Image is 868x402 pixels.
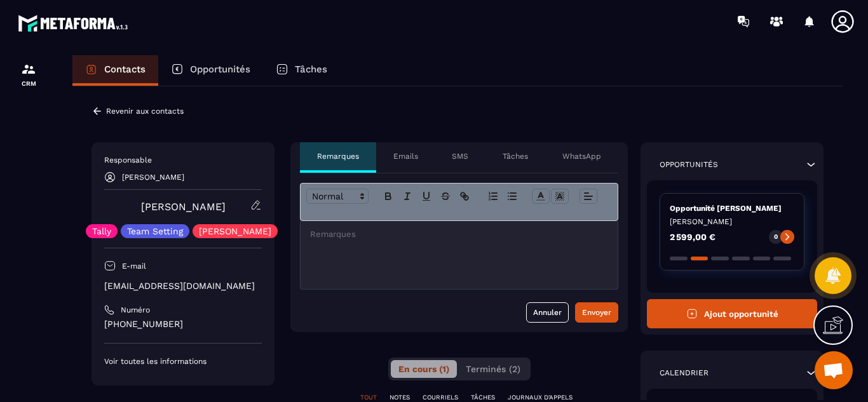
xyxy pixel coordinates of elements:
[199,227,271,236] p: [PERSON_NAME]
[18,11,132,35] img: logo
[106,107,184,116] p: Revenir aux contacts
[582,306,611,319] div: Envoyer
[317,151,359,161] p: Remarques
[466,364,520,374] span: Terminés (2)
[670,232,715,241] p: 2 599,00 €
[121,305,150,315] p: Numéro
[774,232,778,241] p: 0
[295,64,327,75] p: Tâches
[398,364,449,374] span: En cours (1)
[660,368,709,378] p: Calendrier
[393,151,418,161] p: Emails
[3,52,54,97] a: formationformationCRM
[122,173,184,182] p: [PERSON_NAME]
[263,55,340,86] a: Tâches
[104,356,262,366] p: Voir toutes les informations
[104,64,146,75] p: Contacts
[360,393,377,402] p: TOUT
[122,261,146,271] p: E-mail
[190,64,250,75] p: Opportunités
[575,302,618,323] button: Envoyer
[503,151,528,161] p: Tâches
[141,201,226,213] a: [PERSON_NAME]
[508,393,573,402] p: JOURNAUX D'APPELS
[72,55,158,86] a: Contacts
[3,80,54,87] p: CRM
[471,393,495,402] p: TÂCHES
[647,299,817,328] button: Ajout opportunité
[158,55,263,86] a: Opportunités
[660,159,718,170] p: Opportunités
[458,360,528,378] button: Terminés (2)
[815,351,853,389] div: Ouvrir le chat
[391,360,457,378] button: En cours (1)
[526,302,569,323] button: Annuler
[562,151,601,161] p: WhatsApp
[670,203,794,213] p: Opportunité [PERSON_NAME]
[104,280,262,292] p: [EMAIL_ADDRESS][DOMAIN_NAME]
[21,62,36,77] img: formation
[423,393,458,402] p: COURRIELS
[92,227,111,236] p: Tally
[452,151,468,161] p: SMS
[104,318,262,330] p: [PHONE_NUMBER]
[127,227,183,236] p: Team Setting
[104,155,262,165] p: Responsable
[390,393,410,402] p: NOTES
[670,217,794,227] p: [PERSON_NAME]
